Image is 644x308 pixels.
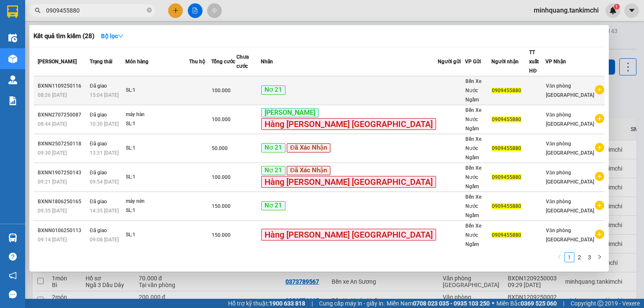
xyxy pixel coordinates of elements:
span: Đã Xác Nhận [287,143,330,153]
div: BXNN1806250165 [38,197,87,206]
span: Nơ 21 [261,166,286,175]
span: 10:30 [DATE] [90,121,119,127]
span: notification [9,272,17,280]
li: 1 [564,252,574,262]
a: 3 [585,253,594,262]
div: BXNN2507250118 [38,140,87,148]
span: Đã Xác Nhận [287,166,330,175]
span: 100.000 [212,174,231,180]
span: 0909455880 [492,174,521,180]
img: solution-icon [8,96,17,105]
span: 15:04 [DATE] [90,92,119,98]
span: 09:21 [DATE] [38,179,67,185]
span: plus-circle [595,143,604,152]
span: Đã giao [90,83,107,89]
span: Nơ 21 [261,85,286,95]
span: Văn phòng [GEOGRAPHIC_DATA] [546,112,594,127]
span: 150.000 [212,232,231,238]
span: plus-circle [595,172,604,181]
span: Đã giao [90,170,107,176]
div: SL: 1 [126,173,189,182]
span: 0909455880 [492,232,521,238]
span: Nơ 21 [261,143,286,153]
li: Previous Page [554,252,564,262]
span: message [9,290,17,298]
span: Hàng [PERSON_NAME] [GEOGRAPHIC_DATA] [261,176,436,188]
span: VP Nhận [545,59,566,65]
button: right [595,252,605,262]
span: plus-circle [595,114,604,123]
div: SL: 1 [126,119,189,129]
span: down [118,33,124,39]
img: warehouse-icon [8,233,17,242]
div: SL: 1 [126,144,189,153]
span: Đã giao [90,112,107,118]
span: Văn phòng [GEOGRAPHIC_DATA] [546,228,594,243]
span: question-circle [9,253,17,261]
img: warehouse-icon [8,34,17,42]
span: Văn phòng [GEOGRAPHIC_DATA] [546,170,594,185]
li: Next Page [595,252,605,262]
span: plus-circle [595,230,604,239]
div: SL: 1 [126,230,189,240]
h3: Kết quả tìm kiếm ( 28 ) [34,32,94,41]
a: 1 [565,253,574,262]
img: warehouse-icon [8,75,17,84]
span: close-circle [147,8,152,13]
span: Người gửi [438,59,461,65]
span: Trạng thái [90,59,112,65]
div: máy nén [126,197,189,206]
span: Đã giao [90,228,107,233]
span: Đã giao [90,141,107,147]
span: Chưa cước [236,54,249,69]
span: Văn phòng [GEOGRAPHIC_DATA] [546,83,594,98]
span: 0909455880 [492,88,521,93]
span: Bến Xe Nước Ngầm [465,165,481,189]
span: Người nhận [491,59,519,65]
span: right [597,254,602,259]
span: Hàng [PERSON_NAME] [GEOGRAPHIC_DATA] [261,229,436,241]
span: 09:30 [DATE] [38,150,67,156]
span: Hàng [PERSON_NAME] [GEOGRAPHIC_DATA] [261,118,436,130]
span: 100.000 [212,88,231,93]
div: SL: 1 [126,206,189,215]
div: máy hàn [126,110,189,119]
span: 09:14 [DATE] [38,237,67,243]
span: 0909455880 [492,203,521,209]
span: 09:54 [DATE] [90,179,119,185]
span: 08:26 [DATE] [38,92,67,98]
span: 0909455880 [492,145,521,151]
span: 14:35 [DATE] [90,208,119,214]
span: [PERSON_NAME] [261,108,319,118]
span: Bến Xe Nước Ngầm [465,223,481,247]
span: plus-circle [595,85,604,94]
span: plus-circle [595,201,604,210]
span: Bến Xe Nước Ngầm [465,194,481,218]
span: Tổng cước [211,59,235,65]
button: Bộ lọcdown [94,29,130,43]
span: Thu hộ [189,59,205,65]
span: [PERSON_NAME] [38,59,77,65]
a: 2 [575,253,584,262]
span: Bến Xe Nước Ngầm [465,136,481,160]
button: left [554,252,564,262]
span: 100.000 [212,116,231,122]
span: Nơ 21 [261,201,286,210]
input: Tìm tên, số ĐT hoặc mã đơn [46,6,145,15]
span: TT xuất HĐ [529,49,539,74]
span: Văn phòng [GEOGRAPHIC_DATA] [546,141,594,156]
span: 09:35 [DATE] [38,208,67,214]
span: 0909455880 [492,116,521,122]
span: 50.000 [212,145,228,151]
span: 150.000 [212,203,231,209]
span: Nhãn [261,59,273,65]
span: Bến Xe Nước Ngầm [465,78,481,103]
img: warehouse-icon [8,54,17,63]
span: left [557,254,562,259]
div: SL: 1 [126,86,189,95]
span: Đã giao [90,199,107,204]
span: 08:44 [DATE] [38,121,67,127]
div: BXNN1109250116 [38,82,87,91]
span: close-circle [147,7,152,15]
span: search [35,8,41,13]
